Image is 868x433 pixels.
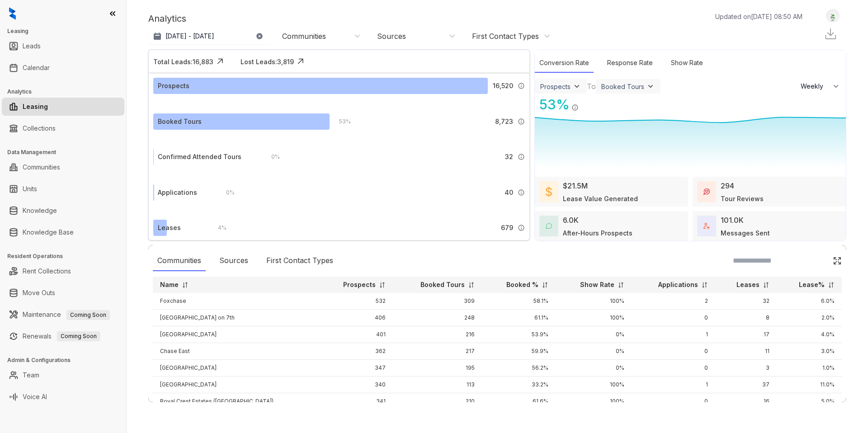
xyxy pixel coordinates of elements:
td: 53.9% [482,326,555,343]
td: 2.0% [777,310,842,326]
img: Click Icon [294,55,307,68]
span: Coming Soon [66,310,110,320]
td: 347 [319,360,393,377]
li: Knowledge Base [2,223,124,241]
p: Name [160,280,179,289]
img: sorting [379,282,386,288]
td: 341 [319,393,393,410]
td: 216 [393,326,482,343]
li: Renewals [2,327,124,345]
td: 11.0% [777,377,842,393]
h3: Data Management [7,148,126,156]
div: Lost Leads: 3,819 [241,57,294,66]
h3: Admin & Configurations [7,356,126,364]
td: 4.0% [777,326,842,343]
img: Download [824,27,837,41]
td: 32 [715,293,777,310]
img: TotalFum [703,223,710,229]
div: 4 % [209,223,226,233]
div: To [587,81,596,92]
a: RenewalsComing Soon [23,327,100,345]
span: 8,723 [495,117,513,127]
span: 16,520 [493,81,513,91]
div: Communities [153,250,206,271]
td: 1 [632,377,715,393]
td: [GEOGRAPHIC_DATA] [153,326,319,343]
p: Lease% [799,280,825,289]
td: 217 [393,343,482,360]
img: Click Icon [833,256,842,265]
img: SearchIcon [814,257,821,264]
td: 37 [715,377,777,393]
td: 17 [715,326,777,343]
div: Show Rate [666,53,708,73]
img: ViewFilterArrow [572,82,581,91]
li: Team [2,366,124,384]
div: Applications [158,188,197,198]
div: $21.5M [563,180,588,191]
td: Foxchase [153,293,319,310]
img: logo [9,7,16,20]
td: 56.2% [482,360,555,377]
a: Collections [23,119,56,137]
td: 0 [632,343,715,360]
img: Info [518,82,525,89]
p: Updated on [DATE] 08:50 AM [715,12,802,21]
p: Prospects [343,280,376,289]
a: Communities [23,158,60,176]
div: 0 % [262,152,280,162]
a: Voice AI [23,388,47,406]
td: 406 [319,310,393,326]
a: Knowledge [23,202,57,220]
td: 248 [393,310,482,326]
div: Booked Tours [601,83,644,90]
button: Weekly [795,78,846,94]
a: Knowledge Base [23,223,74,241]
img: sorting [828,282,835,288]
td: 0 [632,360,715,377]
td: 59.9% [482,343,555,360]
img: Click Icon [579,96,592,109]
div: Communities [282,31,326,41]
p: Booked % [506,280,538,289]
div: Sources [215,250,253,271]
a: Team [23,366,39,384]
td: 100% [556,310,632,326]
div: 53 % [535,94,570,115]
h3: Leasing [7,27,126,35]
span: Weekly [801,82,828,91]
div: 0 % [217,188,235,198]
td: 2 [632,293,715,310]
td: 0 [632,310,715,326]
td: 1 [632,326,715,343]
li: Leads [2,37,124,55]
div: Prospects [158,81,189,91]
div: 53 % [330,117,351,127]
button: [DATE] - [DATE] [148,28,270,44]
td: Royal Crest Estates ([GEOGRAPHIC_DATA]) [153,393,319,410]
td: 0% [556,326,632,343]
li: Units [2,180,124,198]
p: Applications [658,280,698,289]
span: 679 [501,223,513,233]
td: 61.6% [482,393,555,410]
td: 309 [393,293,482,310]
li: Voice AI [2,388,124,406]
div: 6.0K [563,215,579,226]
img: ViewFilterArrow [646,82,655,91]
td: [GEOGRAPHIC_DATA] on 7th [153,310,319,326]
div: Tour Reviews [721,194,764,203]
li: Maintenance [2,306,124,324]
td: 0% [556,343,632,360]
div: After-Hours Prospects [563,228,632,238]
td: 0 [632,393,715,410]
p: Booked Tours [420,280,465,289]
td: 340 [319,377,393,393]
p: [DATE] - [DATE] [165,32,214,41]
li: Leasing [2,98,124,116]
td: 11 [715,343,777,360]
td: Chase East [153,343,319,360]
a: Leads [23,37,41,55]
td: 61.1% [482,310,555,326]
td: 401 [319,326,393,343]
